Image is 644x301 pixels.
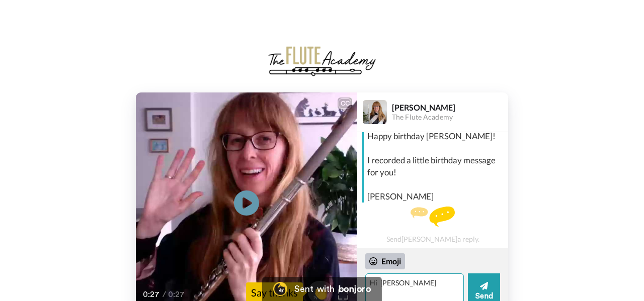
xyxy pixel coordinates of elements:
[392,113,508,122] div: The Flute Academy
[365,253,405,269] div: Emoji
[262,277,382,301] a: Bonjoro LogoSent withbonjoro
[339,98,351,109] div: CC
[273,282,287,296] img: Bonjoro Logo
[143,288,160,300] span: 0:27
[392,103,508,112] div: [PERSON_NAME]
[163,288,166,300] span: /
[267,45,377,77] img: logo
[367,130,506,203] div: Happy birthday [PERSON_NAME]! I recorded a little birthday message for you! [PERSON_NAME]
[357,207,508,243] div: Send [PERSON_NAME] a reply.
[363,100,387,124] img: Profile Image
[339,284,371,293] div: bonjoro
[411,207,455,227] img: message.svg
[294,284,335,293] div: Sent with
[168,288,186,300] span: 0:27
